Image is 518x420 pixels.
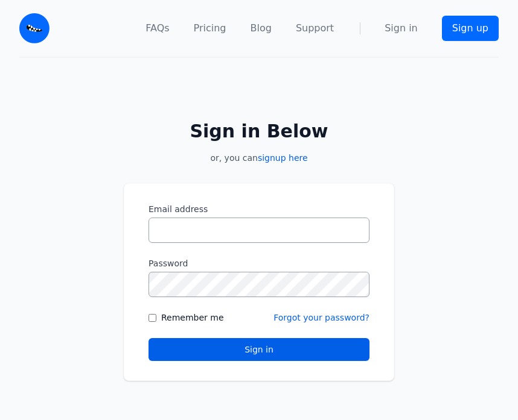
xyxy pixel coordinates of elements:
[149,257,369,269] label: Password
[251,21,272,36] a: Blog
[149,338,369,361] button: Sign in
[149,203,369,215] label: Email address
[124,152,394,164] p: or, you can
[296,21,334,36] a: Support
[258,153,308,163] a: signup here
[19,13,50,43] img: Email Monster
[145,21,169,36] a: FAQs
[161,312,224,324] label: Remember me
[385,21,418,36] a: Sign in
[194,21,226,36] a: Pricing
[124,121,394,142] h2: Sign in Below
[442,16,499,41] a: Sign up
[273,313,369,322] a: Forgot your password?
